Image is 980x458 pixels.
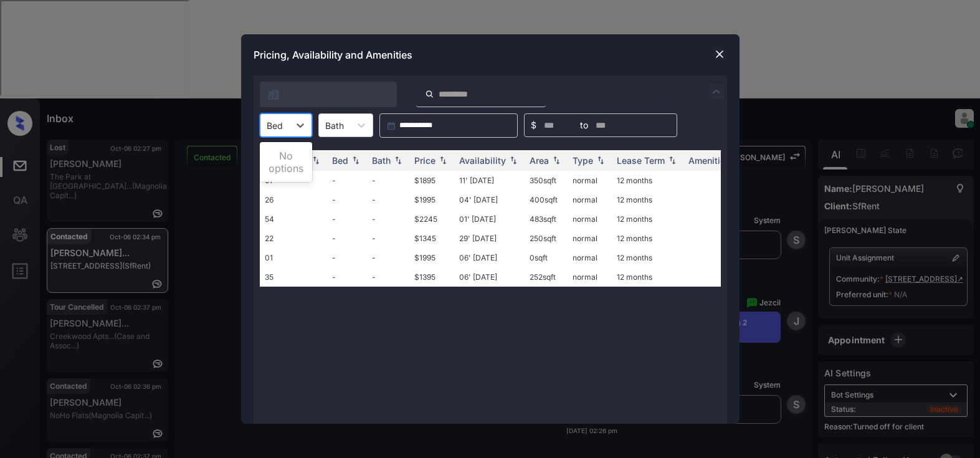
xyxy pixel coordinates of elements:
[594,156,607,165] img: sorting
[568,209,612,229] td: normal
[392,156,404,165] img: sorting
[367,267,409,287] td: -
[260,248,327,267] td: 01
[568,190,612,209] td: normal
[617,155,665,166] div: Lease Term
[437,156,449,165] img: sorting
[525,229,568,248] td: 250 sqft
[612,190,683,209] td: 12 months
[260,209,327,229] td: 54
[612,209,683,229] td: 12 months
[454,229,525,248] td: 29' [DATE]
[327,229,367,248] td: -
[525,267,568,287] td: 252 sqft
[612,171,683,190] td: 12 months
[454,267,525,287] td: 06' [DATE]
[550,156,563,165] img: sorting
[367,229,409,248] td: -
[327,248,367,267] td: -
[260,190,327,209] td: 26
[350,156,362,165] img: sorting
[367,171,409,190] td: -
[507,156,520,165] img: sorting
[525,209,568,229] td: 483 sqft
[454,209,525,229] td: 01' [DATE]
[525,248,568,267] td: 0 sqft
[573,155,593,166] div: Type
[327,267,367,287] td: -
[241,34,740,75] div: Pricing, Availability and Amenities
[409,171,454,190] td: $1895
[454,248,525,267] td: 06' [DATE]
[688,155,730,166] div: Amenities
[409,229,454,248] td: $1345
[568,171,612,190] td: normal
[525,171,568,190] td: 350 sqft
[531,118,536,132] span: $
[568,267,612,287] td: normal
[612,248,683,267] td: 12 months
[666,156,678,165] img: sorting
[713,48,726,60] img: close
[332,155,348,166] div: Bed
[454,190,525,209] td: 04' [DATE]
[409,267,454,287] td: $1395
[525,190,568,209] td: 400 sqft
[580,118,588,132] span: to
[327,209,367,229] td: -
[530,155,549,166] div: Area
[612,229,683,248] td: 12 months
[310,156,322,165] img: sorting
[612,267,683,287] td: 12 months
[414,155,435,166] div: Price
[409,190,454,209] td: $1995
[425,88,434,100] img: icon-zuma
[327,190,367,209] td: -
[459,155,506,166] div: Availability
[709,84,724,99] img: icon-zuma
[267,88,280,101] img: icon-zuma
[260,267,327,287] td: 35
[260,145,312,179] div: No options
[367,209,409,229] td: -
[568,229,612,248] td: normal
[367,248,409,267] td: -
[568,248,612,267] td: normal
[327,171,367,190] td: -
[409,209,454,229] td: $2245
[409,248,454,267] td: $1995
[260,229,327,248] td: 22
[367,190,409,209] td: -
[372,155,391,166] div: Bath
[454,171,525,190] td: 11' [DATE]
